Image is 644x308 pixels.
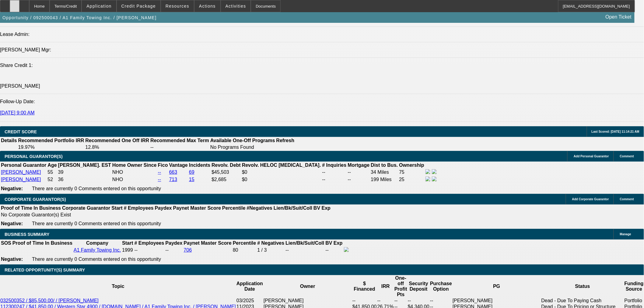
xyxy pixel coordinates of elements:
span: Add Personal Guarantor [574,155,609,158]
span: Application [86,4,111,9]
span: CREDIT SCORE [5,129,37,134]
b: Revolv. HELOC [MEDICAL_DATA]. [242,163,321,168]
b: # Employees [135,240,164,246]
td: 199 Miles [371,176,398,183]
b: Mortgage [348,163,370,168]
div: 1 / 3 [257,247,284,253]
span: -- [135,247,138,253]
th: SOS [1,240,12,246]
button: Actions [194,0,220,12]
b: Vantage [169,163,188,168]
td: -- [352,298,377,304]
span: Last Scored: [DATE] 11:14:21 AM [592,130,639,133]
a: 663 [169,170,177,175]
button: Resources [161,0,194,12]
span: CORPORATE GUARANTOR(S) [5,197,66,202]
b: Age [47,163,57,168]
span: Manage [620,233,631,236]
td: -- [348,169,370,176]
div: 80 [233,247,256,253]
span: Opportunity / 092500043 / A1 Family Towing Inc. / [PERSON_NAME] [2,15,156,20]
th: Owner [263,275,352,298]
td: 1999 [122,247,133,254]
th: Proof of Time In Business [1,205,61,211]
b: Percentile [222,205,245,211]
th: Refresh [276,138,295,144]
b: # Employees [124,205,154,211]
a: 69 [189,170,194,175]
td: No Corporate Guarantor(s) Exist [1,212,333,218]
a: 15 [189,177,194,182]
a: 032500352 / $85,500.00/ / [PERSON_NAME] [0,298,99,303]
b: Percentile [233,240,256,246]
b: Lien/Bk/Suit/Coll [285,240,324,246]
td: $45,503 [211,169,241,176]
span: There are currently 0 Comments entered on this opportunity [32,257,161,262]
td: $0 [242,176,321,183]
th: Status [541,275,624,298]
span: There are currently 0 Comments entered on this opportunity [32,221,161,226]
a: Open Ticket [603,12,634,22]
th: Details [1,138,17,144]
b: Fico [158,163,168,168]
td: 03/2025 [236,298,263,304]
th: IRR [377,275,394,298]
td: NHO [112,176,157,183]
td: 12.8% [85,144,149,150]
td: Dead - Due To Paying Cash [541,298,624,304]
b: BV Exp [313,205,331,211]
th: PG [452,275,541,298]
b: Negative: [1,257,23,262]
td: 25 [399,176,425,183]
b: Paynet Master Score [184,240,232,246]
img: facebook-icon.png [425,177,430,181]
a: [PERSON_NAME] [1,177,41,182]
span: Add Corporate Guarantor [572,198,609,201]
span: Actions [199,4,216,9]
th: Purchase Option [430,275,452,298]
a: 713 [169,177,177,182]
b: Start [122,240,133,246]
td: -- [430,298,452,304]
span: Comment [620,155,634,158]
span: PERSONAL GUARANTOR(S) [5,154,63,159]
th: Recommended Max Term [150,138,209,144]
a: -- [158,170,161,175]
th: Recommended Portfolio IRR [18,138,84,144]
b: Start [111,205,122,211]
span: Activities [226,4,246,9]
td: 36 [58,176,111,183]
td: -- [150,144,209,150]
td: -- [325,247,343,254]
td: $2,685 [211,176,241,183]
a: [PERSON_NAME] [1,170,41,175]
b: Corporate Guarantor [62,205,110,211]
img: linkedin-icon.png [432,169,437,174]
b: Negative: [1,221,23,226]
a: A1 Family Towing Inc. [74,247,121,253]
b: Personal Guarantor [1,163,46,168]
b: Negative: [1,186,23,191]
td: -- [285,247,324,254]
span: Credit Package [121,4,156,9]
td: NHO [112,169,157,176]
img: linkedin-icon.png [432,177,437,181]
th: Funding Source [624,275,644,298]
b: Incidents [189,163,210,168]
span: BUSINESS SUMMARY [5,232,49,237]
td: Portfolio [624,298,644,304]
th: Proof of Time In Business [12,240,73,246]
span: RELATED OPPORTUNITY(S) SUMMARY [5,268,85,272]
td: -- [377,298,394,304]
a: -- [158,177,161,182]
span: Comment [620,198,634,201]
b: Ownership [399,163,424,168]
th: Application Date [236,275,263,298]
b: # Inquiries [322,163,346,168]
b: Home Owner Since [112,163,157,168]
button: Activities [221,0,251,12]
td: -- [322,169,347,176]
b: [PERSON_NAME]. EST [58,163,111,168]
td: 34 Miles [371,169,398,176]
td: 75 [399,169,425,176]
